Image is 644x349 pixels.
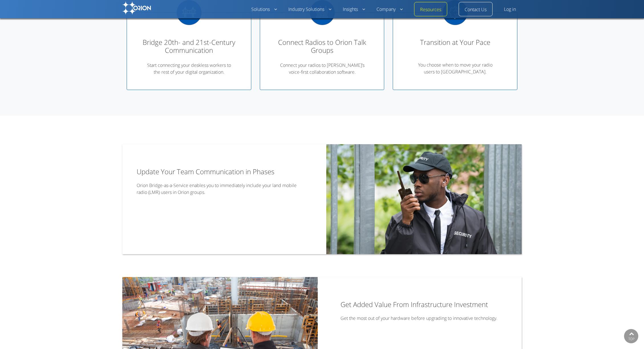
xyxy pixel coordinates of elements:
p: Connect your radios to [PERSON_NAME]’s voice-first collaboration software. [280,62,365,75]
a: Contact Us [465,6,487,13]
a: Industry Solutions [288,6,331,13]
a: Log in [504,6,516,13]
a: Solutions [251,6,277,13]
p: Orion Bridge-as-a-Service enables you to immediately include your land mobile radio (LMR) users i... [137,182,303,196]
a: Company [376,6,403,13]
p: Get the most out of your hardware before upgrading to innovative technology. [341,315,507,322]
iframe: Chat Widget [541,283,644,349]
img: Orion [122,1,151,15]
img: Orion Bridge-as-a-Service - Security Officer Using Two Way Radio [326,144,522,275]
p: Update Your Team Communication in Phases [137,168,303,175]
div: Bridge 20th- and 21st-Century Communication [137,38,241,57]
p: Get Added Value From Infrastructure Investment [341,301,507,308]
div: Connect Radios to Orion Talk Groups [270,38,374,57]
p: Start connecting your deskless workers to the rest of your digital organization. [146,62,232,75]
p: You choose when to move your radio users to [GEOGRAPHIC_DATA]. [412,61,498,75]
a: Resources [420,6,441,13]
a: Insights [343,6,365,13]
div: Transition at Your Pace [403,38,507,57]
